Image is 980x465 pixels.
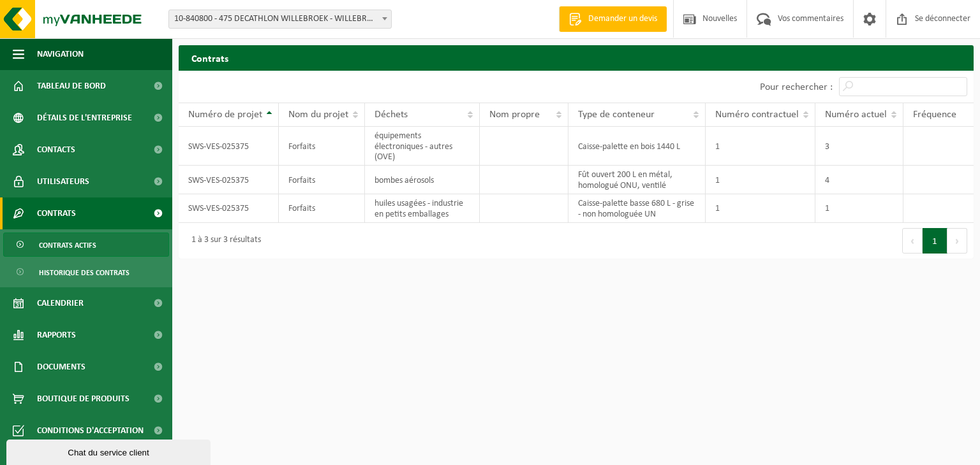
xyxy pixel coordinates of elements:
font: Navigation [37,50,84,59]
font: Caisse-palette basse 680 L - grise - non homologuée UN [578,199,694,218]
font: bombes aérosols [375,175,434,185]
font: Fréquence [913,110,956,120]
font: 1 [715,141,720,151]
font: Demander un devis [588,14,657,24]
span: 10-840800 - 475 DECATHLON WILLEBROEK - WILLEBROEK [168,10,392,29]
a: Contrats actifs [3,232,169,257]
font: Contrats [191,54,228,64]
font: 1 [715,175,720,185]
font: Conditions d'acceptation [37,426,144,436]
font: 1 à 3 sur 3 résultats [191,235,261,245]
font: Numéro actuel [825,110,887,120]
button: Suivant [947,228,967,254]
span: 10-840800 - 475 DECATHLON WILLEBROEK - WILLEBROEK [169,10,391,28]
font: huiles usagées - industrie en petits emballages [375,199,463,218]
font: 1 [932,237,937,247]
font: Numéro contractuel [715,110,799,120]
font: Vos commentaires [778,14,843,24]
font: Nouvelles [702,14,737,24]
font: 10-840800 - 475 DECATHLON WILLEBROEK - WILLEBROEK [174,14,382,24]
font: 3 [825,141,829,151]
font: Boutique de produits [37,394,130,404]
a: Demander un devis [559,6,667,32]
iframe: widget de discussion [6,437,213,465]
button: 1 [923,228,947,254]
font: SWS-VES-025375 [188,204,249,213]
a: Historique des contrats [3,260,169,284]
button: Précédent [902,228,923,254]
font: Caisse-palette en bois 1440 L [578,141,680,151]
font: Nom du projet [288,110,348,120]
font: Déchets [375,110,408,120]
font: Contrats actifs [39,242,96,250]
font: 1 [825,204,829,213]
font: équipements électroniques - autres (OVE) [375,131,452,162]
font: Forfaits [288,141,315,151]
font: 4 [825,175,829,185]
font: SWS-VES-025375 [188,175,249,185]
font: Documents [37,362,85,372]
font: Forfaits [288,204,315,213]
font: Fût ouvert 200 L en métal, homologué ONU, ventilé [578,170,672,190]
font: Nom propre [489,110,540,120]
font: Contrats [37,209,76,218]
font: Historique des contrats [39,269,130,277]
font: Rapports [37,331,76,340]
font: Contacts [37,145,75,155]
font: SWS-VES-025375 [188,141,249,151]
font: Calendrier [37,299,84,308]
font: Se déconnecter [915,14,970,24]
font: 1 [715,204,720,213]
font: Forfaits [288,175,315,185]
font: Tableau de bord [37,82,106,91]
font: Pour rechercher : [760,82,833,92]
font: Utilisateurs [37,177,89,187]
font: Numéro de projet [188,110,262,120]
font: Type de conteneur [578,110,655,120]
font: Détails de l'entreprise [37,113,132,123]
